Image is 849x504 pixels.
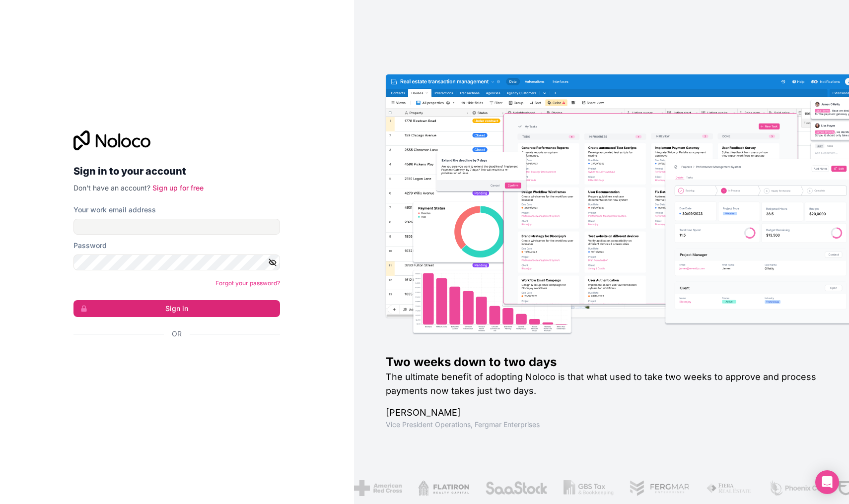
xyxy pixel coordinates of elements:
label: Your work email address [73,205,156,215]
img: /assets/american-red-cross-BAupjrZR.png [354,480,402,496]
span: Or [172,329,182,339]
img: /assets/gbstax-C-GtDUiK.png [564,480,614,496]
img: /assets/fergmar-CudnrXN5.png [630,480,690,496]
input: Password [73,254,280,270]
img: /assets/phoenix-BREaitsQ.png [769,480,822,496]
div: Open Intercom Messenger [815,470,839,494]
label: Password [73,241,107,251]
button: Sign in [73,300,280,317]
img: /assets/flatiron-C8eUkumj.png [418,480,470,496]
img: /assets/saastock-C6Zbiodz.png [485,480,548,496]
h1: Two weeks down to two days [386,354,818,370]
h1: Vice President Operations , Fergmar Enterprises [386,420,818,430]
input: Email address [73,219,280,235]
img: /assets/fiera-fwj2N5v4.png [706,480,753,496]
h2: The ultimate benefit of adopting Noloco is that what used to take two weeks to approve and proces... [386,370,818,398]
a: Sign up for free [152,184,204,192]
h1: [PERSON_NAME] [386,406,818,420]
a: Forgot your password? [215,279,280,287]
span: Don't have an account? [73,184,150,192]
h2: Sign in to your account [73,162,280,180]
